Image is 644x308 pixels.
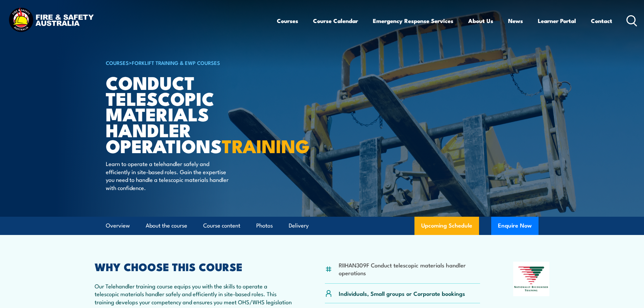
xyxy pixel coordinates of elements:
[277,12,298,30] a: Courses
[339,261,480,277] li: RIIHAN309F Conduct telescopic materials handler operations
[256,217,273,235] a: Photos
[373,12,453,30] a: Emergency Response Services
[591,12,612,30] a: Contact
[222,131,310,159] strong: TRAINING
[289,217,309,235] a: Delivery
[468,12,493,30] a: About Us
[339,289,465,297] p: Individuals, Small groups or Corporate bookings
[106,160,229,191] p: Learn to operate a telehandler safely and efficiently in site-based roles. Gain the expertise you...
[95,262,292,271] h2: WHY CHOOSE THIS COURSE
[203,217,240,235] a: Course content
[538,12,576,30] a: Learner Portal
[414,217,479,235] a: Upcoming Schedule
[106,217,130,235] a: Overview
[106,74,273,153] h1: Conduct Telescopic Materials Handler Operations
[513,262,550,296] img: Nationally Recognised Training logo.
[146,217,187,235] a: About the course
[508,12,523,30] a: News
[313,12,358,30] a: Course Calendar
[491,217,539,235] button: Enquire Now
[106,58,273,67] h6: >
[132,59,220,66] a: Forklift Training & EWP Courses
[106,59,129,66] a: COURSES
